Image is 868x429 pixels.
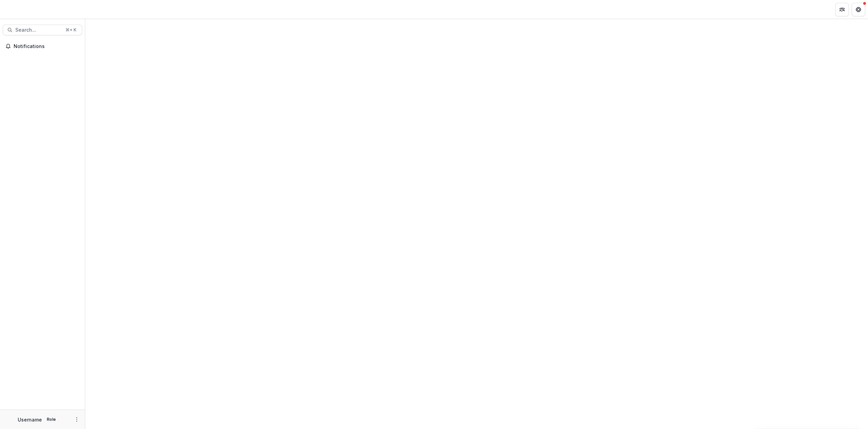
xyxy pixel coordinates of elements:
button: Notifications [3,41,82,52]
button: Get Help [852,3,865,16]
button: Search... [3,25,82,35]
div: ⌘ + K [64,26,78,34]
button: Partners [835,3,849,16]
span: Search... [15,27,61,33]
button: More [73,415,81,424]
p: Username [18,416,42,423]
span: Notifications [14,44,79,49]
nav: breadcrumb [88,4,117,14]
p: Role [45,416,58,423]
